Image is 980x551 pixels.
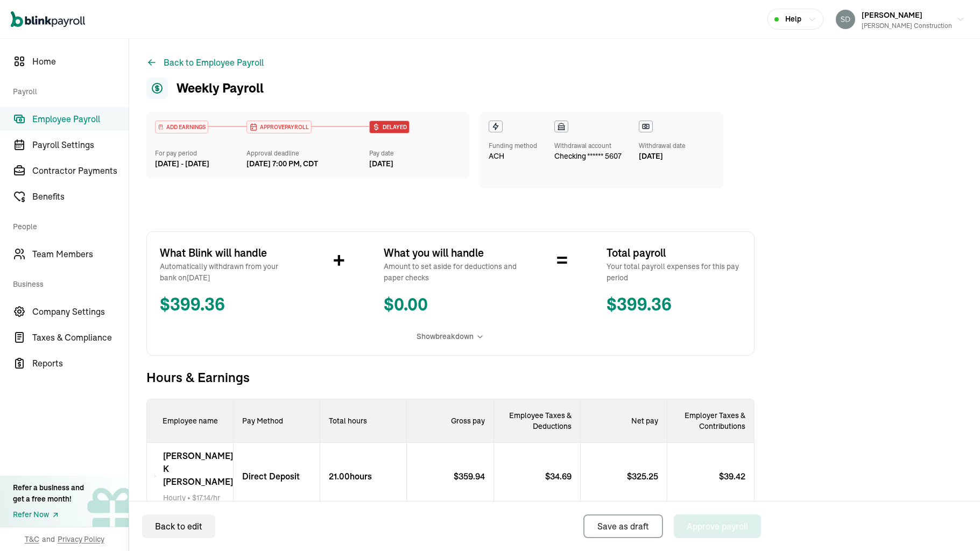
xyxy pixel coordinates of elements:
span: Privacy Policy [58,534,104,545]
a: Refer Now [13,509,84,520]
button: [PERSON_NAME][PERSON_NAME] Construction [831,6,969,33]
p: $ 325.25 [627,470,667,483]
p: 21.00 hours [320,470,372,483]
div: Refer a business and get a free month! [13,482,84,505]
div: [DATE] 7:00 PM, CDT [246,158,318,169]
div: Back to edit [155,520,202,533]
p: Direct Deposit [234,470,300,483]
div: Net pay [581,399,667,443]
span: [PERSON_NAME] K [PERSON_NAME] [163,449,233,488]
h1: Weekly Payroll [146,77,264,99]
span: Taxes & Compliance [32,331,129,344]
div: [DATE] [369,158,461,169]
span: = [556,245,568,277]
div: Withdrawal account [554,141,622,151]
p: Employee Taxes & Deductions [494,410,580,432]
span: [PERSON_NAME] [862,10,922,20]
span: Team Members [32,248,129,260]
span: What Blink will handle [160,245,294,261]
span: Delayed [380,123,407,131]
span: Employee Payroll [32,112,129,125]
span: $ 0.00 [384,292,518,318]
span: Company Settings [32,305,129,318]
button: Back to Employee Payroll [146,56,264,69]
div: For pay period [155,149,246,158]
span: Automatically withdrawn from your bank on [DATE] [160,261,294,284]
span: Hourly [163,493,186,503]
p: Pay Method [234,399,320,443]
p: Employee name [147,399,234,443]
div: [DATE] - [DATE] [155,158,246,169]
span: Contractor Payments [32,164,129,177]
span: T&C [25,534,39,545]
button: Help [767,9,823,30]
span: Show breakdown [417,331,474,342]
span: Payroll [13,75,122,105]
p: Employer Taxes & Contributions [667,410,754,432]
span: Benefits [32,190,129,203]
span: Total payroll [607,245,741,261]
span: Hours & Earnings [146,369,755,386]
button: Approve payroll [674,514,761,538]
span: $ 399.36 [160,292,294,318]
span: Reports [32,357,129,370]
span: APPROVE PAYROLL [258,123,309,131]
div: Approve payroll [687,520,748,533]
span: Business [13,268,122,298]
span: $ 17.14 /hr [192,493,220,503]
button: Back to edit [142,514,215,538]
iframe: Chat Widget [926,499,980,551]
p: $ 39.42 [719,470,754,483]
span: ACH [489,151,504,162]
p: Total hours [320,399,407,443]
div: [PERSON_NAME] Construction [862,21,952,31]
span: Your total payroll expenses for this pay period [607,261,741,284]
div: ADD EARNINGS [156,121,208,133]
p: $ 359.94 [454,470,493,483]
div: Gross pay [407,399,493,443]
span: Help [785,13,801,25]
div: Approval deadline [246,149,364,158]
span: + [333,245,345,277]
span: • [163,492,233,503]
span: Home [32,55,129,68]
span: What you will handle [384,245,518,261]
span: $ 399.36 [607,292,741,318]
button: Save as draft [583,514,663,538]
div: Withdrawal date [639,141,686,151]
div: [DATE] [639,151,686,162]
span: People [13,210,122,240]
span: Payroll Settings [32,138,129,151]
div: Funding method [489,141,537,151]
div: Save as draft [597,520,649,533]
div: Pay date [369,149,461,158]
span: Amount to set aside for deductions and paper checks [384,261,518,284]
p: $ 34.69 [545,470,580,483]
nav: Global [11,4,85,35]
